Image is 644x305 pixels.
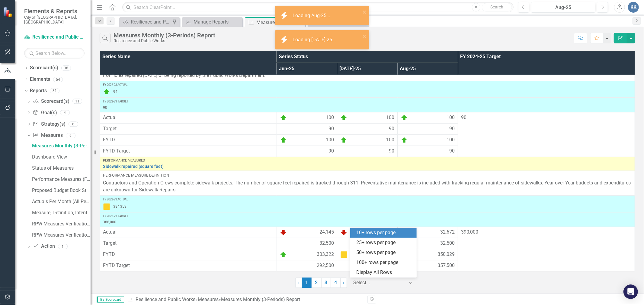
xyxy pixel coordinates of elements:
[398,112,458,124] td: Double-Click to Edit
[33,121,65,128] a: Strategy(s)
[440,229,455,236] span: 32,672
[24,34,85,41] a: Resilience and Public Works
[340,137,348,144] img: On Target
[100,98,635,112] td: Double-Click to Edit
[198,297,219,302] a: Measures
[103,220,116,224] span: 388,000
[33,243,55,250] a: Action
[113,90,117,94] span: 94
[33,109,57,116] a: Goal(s)
[32,221,91,227] div: RPW Measures Verification Report
[293,12,332,19] div: Loading Aug-25...
[30,64,58,71] a: Scorecard(s)
[103,180,632,193] p: Contractors and Operation Crews complete sidewalk projects. The number of square feet repaired is...
[277,112,337,124] td: Double-Click to Edit
[136,297,195,302] a: Resilience and Public Works
[103,229,274,236] span: Actual
[317,251,334,258] span: 303,322
[103,262,274,269] span: FYTD Target
[103,99,632,104] div: FY 2022-23 Target
[32,210,91,215] div: Measure, Definition, Intention, Source
[449,125,455,132] span: 90
[343,280,344,285] span: ›
[221,297,300,302] div: Measures Monthly (3-Periods) Report
[277,238,337,249] td: Double-Click to Edit
[280,229,287,236] img: Below Plan
[356,239,413,246] div: 25+ rows per page
[30,230,91,240] a: RPW Measures Verification Report
[32,143,91,149] div: Measures Monthly (3-Periods) Report
[328,148,334,155] span: 90
[398,227,458,238] td: Double-Click to Edit
[280,114,287,121] img: On Target
[386,114,394,121] span: 100
[100,227,277,238] td: Double-Click to Edit
[103,159,632,162] div: Performance Measures
[103,203,110,210] img: Caution
[440,240,455,247] span: 32,500
[30,186,91,195] a: Proposed Budget Book Strategic Planning
[103,197,632,202] div: FY 2022-23 Actual
[113,204,127,209] span: 384,353
[30,76,50,83] a: Elements
[337,238,397,249] td: Double-Click to Edit
[53,77,63,82] div: 54
[100,112,277,124] td: Double-Click to Edit
[340,229,348,236] img: Below Plan
[326,114,334,121] span: 100
[103,137,274,143] span: FYTD
[401,114,408,121] img: On Target
[449,148,455,155] span: 90
[277,124,337,135] td: Double-Click to Edit
[103,148,274,155] span: FYTD Target
[461,229,478,235] span: 390,000
[121,18,171,26] a: Resilience and Public Works
[30,87,47,94] a: Reports
[100,124,277,135] td: Double-Click to Edit
[100,157,635,171] td: Double-Click to Edit Right Click for Context Menu
[184,18,241,26] a: Manage Reports
[389,148,394,155] span: 90
[628,2,639,13] button: KK
[312,278,321,288] a: 2
[32,188,91,193] div: Proposed Budget Book Strategic Planning
[386,137,394,144] span: 100
[340,251,348,258] img: Caution
[326,137,334,144] span: 100
[114,39,215,43] div: Resilience and Public Works
[103,114,274,121] span: Actual
[317,262,334,269] span: 292,500
[103,83,632,87] div: FY 2022-23 Actual
[103,214,632,219] div: FY 2022-23 Target
[66,133,75,138] div: 9
[256,19,304,26] div: Measures Monthly (3-Periods) Report
[30,175,91,184] a: Performance Measures (Fiscal Year Comparison)
[97,297,124,303] span: By Scorecard
[321,278,331,288] a: 3
[356,269,413,276] div: Display All Rows
[531,2,595,13] button: Aug-25
[30,141,91,151] a: Measures Monthly (3-Periods) Report
[337,112,397,124] td: Double-Click to Edit
[458,227,635,272] td: Double-Click to Edit
[401,137,408,144] img: On Target
[623,285,638,299] div: Open Intercom Messenger
[340,114,348,121] img: On Target
[482,3,512,11] button: Search
[447,114,455,121] span: 100
[277,227,337,238] td: Double-Click to Edit
[298,280,300,285] span: ‹
[33,132,62,139] a: Measures
[127,296,363,303] div: » »
[32,232,91,238] div: RPW Measures Verification Report
[319,240,334,247] span: 32,500
[32,154,91,160] div: Dashboard View
[437,262,455,269] span: 357,500
[103,125,274,132] span: Target
[114,32,215,39] div: Measures Monthly (3-Periods) Report
[103,251,274,258] span: FYTD
[32,177,91,182] div: Performance Measures (Fiscal Year Comparison)
[103,88,110,96] img: On Target
[331,278,341,288] a: 4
